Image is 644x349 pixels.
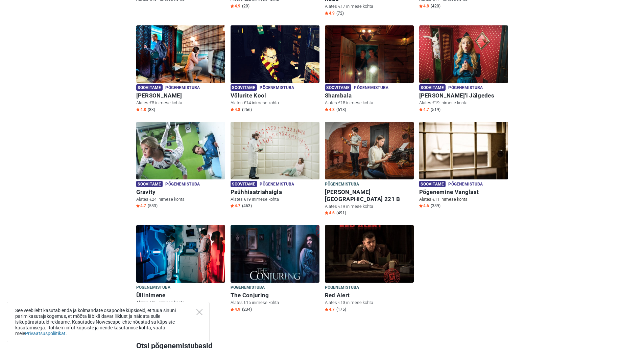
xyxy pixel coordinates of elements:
[419,92,508,99] h6: [PERSON_NAME]'i Jälgedes
[419,100,508,106] p: Alates €19 inimese kohta
[231,25,319,83] img: Võlurite Kool
[325,108,328,111] img: Star
[231,25,319,114] a: Võlurite Kool Soovitame Põgenemistuba Võlurite Kool Alates €14 inimese kohta Star4.8 (256)
[325,300,414,306] p: Alates €13 inimese kohta
[325,189,414,203] h6: [PERSON_NAME][GEOGRAPHIC_DATA] 221 B
[336,10,344,16] span: (72)
[231,308,234,311] img: Star
[336,107,346,112] span: (618)
[325,211,328,215] img: Star
[165,84,200,92] span: Põgenemistuba
[325,107,335,112] span: 4.8
[325,284,359,291] span: Põgenemistuba
[325,203,414,210] p: Alates €19 inimese kohta
[325,225,414,283] img: Red Alert
[419,107,429,112] span: 4.7
[419,203,429,209] span: 4.6
[136,225,225,283] img: Üliinimene
[25,331,66,336] a: Privaatsuspoliitikat
[148,107,155,112] span: (83)
[336,307,346,312] span: (175)
[231,92,319,99] h6: Võlurite Kool
[231,122,319,179] img: Psühhiaatriahaigla
[231,181,257,187] span: Soovitame
[231,292,319,299] h6: The Conjuring
[136,181,163,187] span: Soovitame
[325,92,414,99] h6: Shambala
[325,210,335,216] span: 4.6
[231,203,240,209] span: 4.7
[354,84,388,92] span: Põgenemistuba
[325,10,335,16] span: 4.9
[136,122,225,210] a: Gravity Soovitame Põgenemistuba Gravity Alates €24 inimese kohta Star4.7 (583)
[136,284,171,291] span: Põgenemistuba
[231,196,319,202] p: Alates €19 inimese kohta
[419,196,508,202] p: Alates €11 inimese kohta
[231,204,234,208] img: Star
[231,284,265,291] span: Põgenemistuba
[136,300,225,306] p: Alates €15 inimese kohta
[231,122,319,210] a: Psühhiaatriahaigla Soovitame Põgenemistuba Psühhiaatriahaigla Alates €19 inimese kohta Star4.7 (463)
[325,307,335,312] span: 4.7
[136,204,140,208] img: Star
[231,300,319,306] p: Alates €15 inimese kohta
[196,309,202,315] button: Close
[419,3,429,9] span: 4.8
[231,307,240,312] span: 4.9
[260,181,294,188] span: Põgenemistuba
[419,25,508,83] img: Alice'i Jälgedes
[136,25,225,114] a: Sherlock Holmes Soovitame Põgenemistuba [PERSON_NAME] Alates €8 inimese kohta Star4.8 (83)
[419,25,508,114] a: Alice'i Jälgedes Soovitame Põgenemistuba [PERSON_NAME]'i Jälgedes Alates €19 inimese kohta Star4....
[242,3,249,9] span: (29)
[325,3,414,9] p: Alates €17 inimese kohta
[448,181,483,188] span: Põgenemistuba
[419,189,508,196] h6: Põgenemine Vanglast
[136,100,225,106] p: Alates €8 inimese kohta
[136,84,163,91] span: Soovitame
[419,181,446,187] span: Soovitame
[136,108,140,111] img: Star
[336,210,346,216] span: (491)
[136,225,225,313] a: Üliinimene Põgenemistuba Üliinimene Alates €15 inimese kohta Star4.3 (148)
[419,84,446,91] span: Soovitame
[136,25,225,83] img: Sherlock Holmes
[165,181,200,188] span: Põgenemistuba
[148,203,158,209] span: (583)
[136,196,225,202] p: Alates €24 inimese kohta
[136,122,225,179] img: Gravity
[419,122,508,210] a: Põgenemine Vanglast Soovitame Põgenemistuba Põgenemine Vanglast Alates €11 inimese kohta Star4.6 ...
[431,107,440,112] span: (519)
[231,225,319,283] img: The Conjuring
[136,292,225,299] h6: Üliinimene
[431,203,440,209] span: (389)
[419,122,508,179] img: Põgenemine Vanglast
[325,25,414,83] img: Shambala
[431,3,440,9] span: (420)
[448,84,483,92] span: Põgenemistuba
[325,308,328,311] img: Star
[325,225,414,313] a: Red Alert Põgenemistuba Red Alert Alates €13 inimese kohta Star4.7 (175)
[231,108,234,111] img: Star
[231,3,240,9] span: 4.9
[7,302,210,342] div: See veebileht kasutab enda ja kolmandate osapoolte küpsiseid, et tuua sinuni parim kasutajakogemu...
[325,100,414,106] p: Alates €15 inimese kohta
[419,108,423,111] img: Star
[325,292,414,299] h6: Red Alert
[136,189,225,196] h6: Gravity
[325,181,359,188] span: Põgenemistuba
[260,84,294,92] span: Põgenemistuba
[325,84,352,91] span: Soovitame
[419,4,423,8] img: Star
[231,4,234,8] img: Star
[231,100,319,106] p: Alates €14 inimese kohta
[231,84,257,91] span: Soovitame
[231,225,319,313] a: The Conjuring Põgenemistuba The Conjuring Alates €15 inimese kohta Star4.9 (234)
[325,25,414,114] a: Shambala Soovitame Põgenemistuba Shambala Alates €15 inimese kohta Star4.8 (618)
[136,92,225,99] h6: [PERSON_NAME]
[231,107,240,112] span: 4.8
[242,107,252,112] span: (256)
[325,122,414,217] a: Baker Street 221 B Põgenemistuba [PERSON_NAME][GEOGRAPHIC_DATA] 221 B Alates €19 inimese kohta St...
[136,203,146,209] span: 4.7
[231,189,319,196] h6: Psühhiaatriahaigla
[325,122,414,179] img: Baker Street 221 B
